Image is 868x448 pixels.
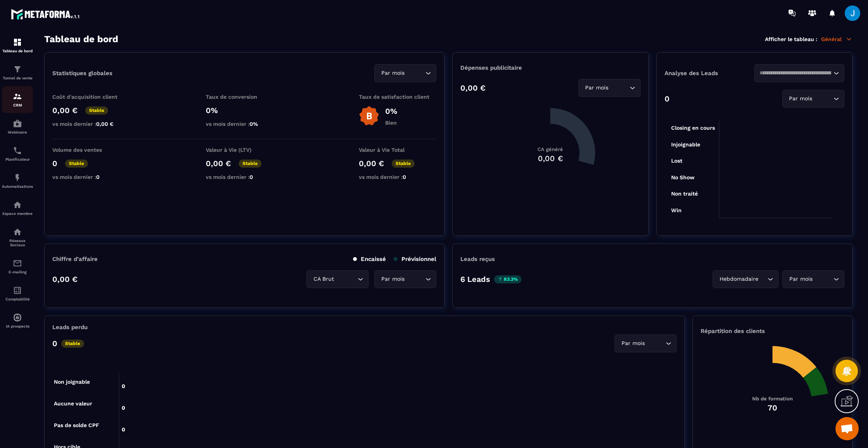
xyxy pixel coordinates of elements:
[385,120,397,126] p: Bien
[85,106,108,115] p: Stable
[2,113,33,140] a: automationsautomationsWebinaire
[13,286,22,295] img: accountant
[13,313,22,322] img: automations
[52,339,57,348] p: 0
[835,417,859,440] a: Ouvrir le chat
[646,339,664,348] input: Search for option
[239,160,262,168] p: Stable
[52,256,98,263] p: Chiffre d’affaire
[754,64,844,82] div: Search for option
[96,121,114,127] span: 0,00 €
[379,69,406,77] span: Par mois
[579,79,641,97] div: Search for option
[460,83,486,93] p: 0,00 €
[13,119,22,128] img: automations
[2,167,33,194] a: automationsautomationsAutomatisations
[359,159,384,168] p: 0,00 €
[61,340,84,348] p: Stable
[584,84,610,92] span: Par mois
[206,121,283,127] p: vs mois dernier :
[206,94,283,100] p: Taux de conversion
[460,256,495,263] p: Leads reçus
[2,49,33,53] p: Tableau de bord
[44,34,118,45] h3: Tableau de bord
[250,174,253,180] span: 0
[760,275,766,283] input: Search for option
[307,270,369,288] div: Search for option
[494,275,522,283] p: 83.3%
[13,92,22,101] img: formation
[814,94,832,103] input: Search for option
[96,174,100,180] span: 0
[2,103,33,107] p: CRM
[406,69,424,77] input: Search for option
[54,379,90,385] tspan: Non joignable
[406,275,424,283] input: Search for option
[385,106,397,116] p: 0%
[52,94,130,100] p: Coût d'acquisition client
[65,160,88,168] p: Stable
[359,106,379,126] img: b-badge-o.b3b20ee6.svg
[782,270,844,288] div: Search for option
[2,221,33,253] a: social-networksocial-networkRéseaux Sociaux
[671,141,700,148] tspan: Injoignable
[52,174,130,180] p: vs mois dernier :
[13,173,22,182] img: automations
[2,157,33,161] p: Planificateur
[782,90,844,108] div: Search for option
[787,94,814,103] span: Par mois
[620,339,646,348] span: Par mois
[336,275,356,283] input: Search for option
[671,174,695,180] tspan: No Show
[52,70,112,77] p: Statistiques globales
[206,159,231,168] p: 0,00 €
[759,69,832,77] input: Search for option
[2,194,33,221] a: automationsautomationsEspace membre
[52,275,77,284] p: 0,00 €
[2,270,33,274] p: E-mailing
[13,38,22,47] img: formation
[359,174,436,180] p: vs mois dernier :
[2,86,33,113] a: formationformationCRM
[250,121,258,127] span: 0%
[13,259,22,268] img: email
[52,324,88,331] p: Leads perdu
[665,70,754,77] p: Analyse des Leads
[2,59,33,86] a: formationformationTunnel de vente
[13,200,22,209] img: automations
[52,106,77,115] p: 0,00 €
[2,76,33,80] p: Tunnel de vente
[2,140,33,167] a: schedulerschedulerPlanificateur
[615,335,677,352] div: Search for option
[13,146,22,155] img: scheduler
[206,174,283,180] p: vs mois dernier :
[374,270,436,288] div: Search for option
[392,160,415,168] p: Stable
[671,125,715,131] tspan: Closing en cours
[359,147,436,153] p: Valeur à Vie Total
[403,174,406,180] span: 0
[11,7,81,21] img: logo
[379,275,406,283] span: Par mois
[54,422,99,428] tspan: Pas de solde CPF
[814,275,832,283] input: Search for option
[2,253,33,280] a: emailemailE-mailing
[460,275,490,284] p: 6 Leads
[787,275,814,283] span: Par mois
[312,275,336,283] span: CA Brut
[2,324,33,328] p: IA prospects
[610,84,628,92] input: Search for option
[2,184,33,189] p: Automatisations
[2,211,33,216] p: Espace membre
[2,280,33,307] a: accountantaccountantComptabilité
[206,106,283,115] p: 0%
[671,191,698,197] tspan: Non traité
[2,32,33,59] a: formationformationTableau de bord
[353,256,386,263] p: Encaissé
[671,207,682,213] tspan: Win
[54,400,92,407] tspan: Aucune valeur
[52,147,130,153] p: Volume des ventes
[2,239,33,247] p: Réseaux Sociaux
[460,64,640,71] p: Dépenses publicitaire
[665,94,670,103] p: 0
